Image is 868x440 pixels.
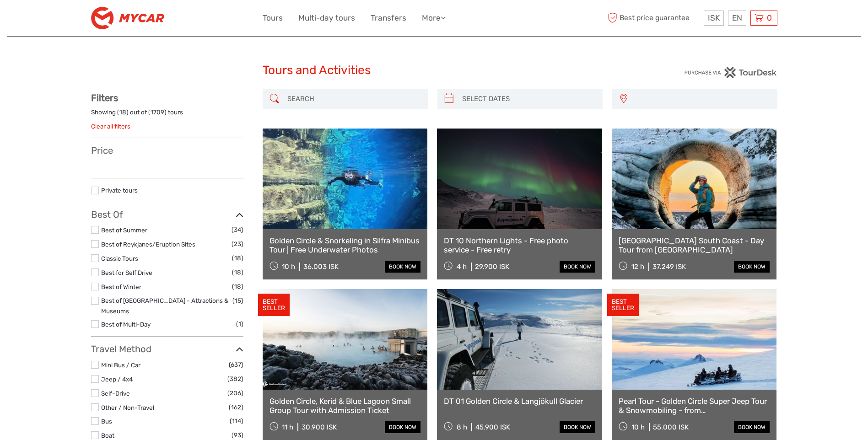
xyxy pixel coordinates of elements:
[101,283,141,290] a: Best of Winter
[263,63,606,78] h1: Tours and Activities
[734,421,770,433] a: book now
[101,255,138,262] a: Classic Tours
[263,11,283,25] a: Tours
[385,261,421,273] a: book now
[91,7,164,29] img: 3195-1797b0cd-02a8-4b19-8eb3-e1b3e2a469b3_logo_small.png
[119,108,126,117] label: 18
[230,416,243,426] span: (114)
[734,261,770,273] a: book now
[232,239,243,249] span: (23)
[101,269,152,276] a: Best for Self Drive
[766,13,773,22] span: 0
[232,253,243,263] span: (18)
[282,263,295,271] span: 10 h
[385,421,421,433] a: book now
[270,236,421,255] a: Golden Circle & Snorkeling in Silfra Minibus Tour | Free Underwater Photos
[101,404,154,411] a: Other / Non-Travel
[232,267,243,278] span: (18)
[728,11,746,26] div: EN
[101,418,112,425] a: Bus
[270,397,421,415] a: Golden Circle, Kerid & Blue Lagoon Small Group Tour with Admission Ticket
[91,123,130,130] a: Clear all filters
[232,295,243,306] span: (15)
[236,319,243,329] span: (1)
[101,376,133,383] a: Jeep / 4x4
[298,11,355,25] a: Multi-day tours
[91,209,243,220] h3: Best Of
[258,294,290,317] div: BEST SELLER
[684,67,777,78] img: PurchaseViaTourDesk.png
[101,361,140,369] a: Mini Bus / Car
[227,374,243,384] span: (382)
[91,145,243,156] h3: Price
[303,263,339,271] div: 36.003 ISK
[653,423,689,431] div: 55.000 ISK
[227,388,243,398] span: (206)
[302,423,337,431] div: 30.900 ISK
[457,263,467,271] span: 4 h
[619,397,770,415] a: Pearl Tour - Golden Circle Super Jeep Tour & Snowmobiling - from [GEOGRAPHIC_DATA]
[91,92,118,103] strong: Filters
[458,91,598,107] input: SELECT DATES
[232,225,243,235] span: (34)
[101,241,195,248] a: Best of Reykjanes/Eruption Sites
[232,281,243,292] span: (18)
[91,343,243,354] h3: Travel Method
[475,423,510,431] div: 45.900 ISK
[652,263,686,271] div: 37.249 ISK
[284,91,423,107] input: SEARCH
[101,187,138,194] a: Private tours
[371,11,406,25] a: Transfers
[91,108,243,122] div: Showing ( ) out of ( ) tours
[282,423,293,431] span: 11 h
[101,226,147,234] a: Best of Summer
[101,321,151,328] a: Best of Multi-Day
[560,261,595,273] a: book now
[475,263,509,271] div: 29.900 ISK
[631,263,644,271] span: 12 h
[457,423,467,431] span: 8 h
[560,421,595,433] a: book now
[619,236,770,255] a: [GEOGRAPHIC_DATA] South Coast - Day Tour from [GEOGRAPHIC_DATA]
[101,390,130,397] a: Self-Drive
[422,11,446,25] a: More
[229,360,243,370] span: (637)
[101,432,114,439] a: Boat
[444,397,595,406] a: DT 01 Golden Circle & Langjökull Glacier
[229,402,243,413] span: (162)
[101,297,228,315] a: Best of [GEOGRAPHIC_DATA] - Attractions & Museums
[607,294,639,317] div: BEST SELLER
[708,13,720,22] span: ISK
[151,108,164,117] label: 1709
[631,423,645,431] span: 10 h
[606,11,701,26] span: Best price guarantee
[444,236,595,255] a: DT 10 Northern Lights - Free photo service - Free retry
